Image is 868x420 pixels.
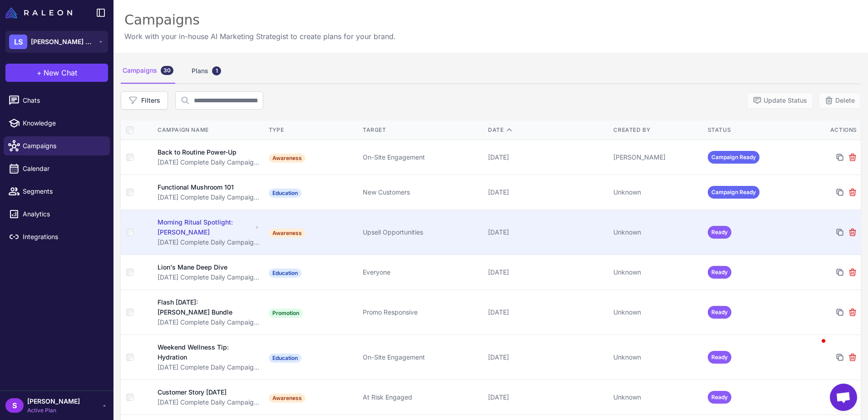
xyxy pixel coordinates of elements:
div: Morning Ritual Spotlight: [PERSON_NAME] [158,217,252,237]
div: On-Site Engagement [363,152,481,162]
button: Delete [819,92,861,109]
div: Weekend Wellness Tip: Hydration [158,342,251,362]
div: 1 [212,66,221,75]
div: Lion's Mane Deep Dive [158,262,227,272]
span: Ready [708,351,731,364]
div: Unknown [613,267,700,277]
span: Calendar [23,164,103,174]
div: [DATE] Complete Daily Campaign Plan [158,317,260,327]
span: Knowledge [23,118,103,128]
div: At Risk Engaged [363,392,481,402]
div: [DATE] [488,392,606,402]
div: Unknown [613,307,700,317]
a: Chats [4,91,110,110]
span: Ready [708,306,731,319]
div: Campaigns [124,11,396,29]
span: [PERSON_NAME] [27,396,80,406]
div: Type [269,126,355,134]
div: Upsell Opportunities [363,227,481,237]
div: Date [488,126,606,134]
div: Unknown [613,352,700,362]
span: Active Plan [27,406,80,415]
a: Segments [4,182,110,201]
div: Unknown [613,187,700,197]
div: Unknown [613,227,700,237]
div: S [5,398,24,413]
th: Actions [798,120,861,140]
span: Campaigns [23,141,103,151]
div: [DATE] Complete Daily Campaign Plan [158,362,260,372]
div: [DATE] Complete Daily Campaign Plan [158,272,260,282]
div: Functional Mushroom 101 [158,182,234,192]
div: Created By [613,126,700,134]
span: Campaign Ready [708,151,759,164]
div: 30 [161,66,173,75]
div: Plans [190,58,223,84]
span: Education [269,354,301,363]
div: Everyone [363,267,481,277]
a: Campaigns [4,136,110,155]
div: [DATE] [488,267,606,277]
span: Ready [708,226,731,239]
button: Filters [121,91,168,110]
a: Analytics [4,205,110,224]
button: +New Chat [5,64,108,82]
div: [DATE] [488,152,606,162]
span: Analytics [23,209,103,219]
div: LS [9,35,27,49]
div: [DATE] [488,187,606,197]
span: Segments [23,186,103,196]
div: Status [708,126,794,134]
a: Calendar [4,159,110,178]
div: Campaign Name [158,126,260,134]
div: New Customers [363,187,481,197]
div: [DATE] Complete Daily Campaign Plan [158,192,260,202]
span: [PERSON_NAME] Superfood [31,37,94,47]
div: Unknown [613,392,700,402]
span: Awareness [269,229,306,238]
button: LS[PERSON_NAME] Superfood [5,31,108,53]
div: Target [363,126,481,134]
span: Campaign Ready [708,186,759,199]
div: [PERSON_NAME] [613,152,700,162]
a: Knowledge [4,114,110,133]
div: [DATE] Complete Daily Campaign Plan [158,237,260,247]
div: Customer Story [DATE] [158,387,227,397]
span: New Chat [44,67,77,78]
div: Campaigns [121,58,175,84]
span: + [37,67,42,78]
button: Update Status [747,92,813,109]
div: [DATE] Complete Daily Campaign Plan [158,397,260,407]
span: Ready [708,266,731,279]
span: Promotion [269,309,303,318]
div: On-Site Engagement [363,352,481,362]
div: [DATE] Complete Daily Campaign Plan [158,157,260,167]
span: Ready [708,391,731,404]
div: [DATE] [488,307,606,317]
span: Integrations [23,232,103,242]
a: Open chat [830,384,857,411]
p: Work with your in-house AI Marketing Strategist to create plans for your brand. [124,31,396,42]
span: Awareness [269,154,306,163]
span: Education [269,269,301,278]
div: [DATE] [488,352,606,362]
div: [DATE] [488,227,606,237]
div: Promo Responsive [363,307,481,317]
div: Back to Routine Power-Up [158,147,237,157]
span: Education [269,189,301,198]
span: Awareness [269,394,306,403]
img: Raleon Logo [5,7,72,18]
div: Flash [DATE]: [PERSON_NAME] Bundle [158,297,252,317]
a: Integrations [4,227,110,246]
span: Chats [23,95,103,105]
